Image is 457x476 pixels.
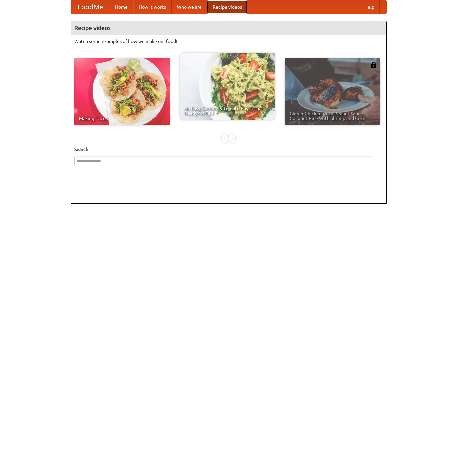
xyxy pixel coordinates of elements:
a: Making Tacos [74,58,170,125]
a: Recipe videos [207,0,247,14]
span: An Easy, Summery Tomato Pasta That's Ready for Fall [184,106,270,115]
span: Making Tacos [79,116,165,121]
a: How it works [133,0,172,14]
div: » [229,134,235,143]
a: Home [110,0,133,14]
p: Watch some examples of how we make our food! [74,38,383,45]
a: FoodMe [71,0,110,14]
div: « [222,134,228,143]
a: Help [359,0,380,14]
img: 483408.png [370,62,377,68]
a: Who we are [172,0,207,14]
h4: Recipe videos [71,21,386,35]
h5: Search [74,146,383,153]
a: An Easy, Summery Tomato Pasta That's Ready for Fall [180,53,275,120]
